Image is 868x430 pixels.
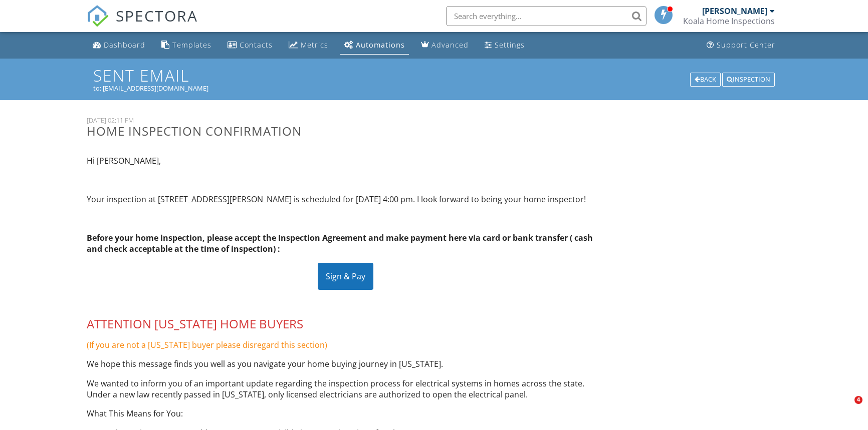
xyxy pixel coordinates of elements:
span: SPECTORA [116,5,198,26]
div: Automations [356,40,405,50]
h1: Sent Email [93,67,775,84]
div: Metrics [301,40,328,50]
div: Back [690,73,721,87]
input: Search everything... [446,6,646,26]
iframe: Intercom live chat [834,396,858,420]
div: Templates [172,40,211,50]
div: [DATE] 02:11 PM [87,116,604,124]
a: SPECTORA [87,14,198,35]
strong: Before your home inspection, please accept the Inspection Agreement and make payment here via car... [87,232,593,254]
p: Your inspection at [STREET_ADDRESS][PERSON_NAME] is scheduled for [DATE] 4:00 pm. I look forward ... [87,194,604,205]
a: Back [690,74,722,83]
div: [PERSON_NAME] [702,6,767,16]
a: Templates [157,36,215,55]
p: We wanted to inform you of an important update regarding the inspection process for electrical sy... [87,378,604,400]
a: Inspection [722,74,775,83]
div: Contacts [240,40,273,50]
div: Koala Home Inspections [683,16,775,26]
p: We hope this message finds you well as you navigate your home buying journey in [US_STATE]. [87,358,604,369]
a: Sign & Pay [318,271,373,282]
a: Support Center [703,36,779,55]
img: The Best Home Inspection Software - Spectora [87,5,109,27]
a: Contacts [224,36,277,55]
div: Support Center [717,40,775,50]
div: Settings [495,40,525,50]
h3: Home Inspection Confirmation [87,124,604,138]
span: ATTENTION [US_STATE] HOME BUYERS [87,315,303,332]
a: Settings [481,36,529,55]
a: Advanced [417,36,473,55]
a: Dashboard [89,36,149,55]
div: to: [EMAIL_ADDRESS][DOMAIN_NAME] [93,84,775,92]
a: Metrics [285,36,332,55]
div: Advanced [431,40,469,50]
div: Dashboard [104,40,145,50]
div: Inspection [722,73,775,87]
div: Sign & Pay [318,263,373,290]
p: What This Means for You: [87,408,604,419]
span: (If you are not a [US_STATE] buyer please disregard this section) [87,339,327,350]
span: 4 [854,396,862,404]
p: Hi [PERSON_NAME], [87,155,604,166]
a: Automations (Basic) [340,36,409,55]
